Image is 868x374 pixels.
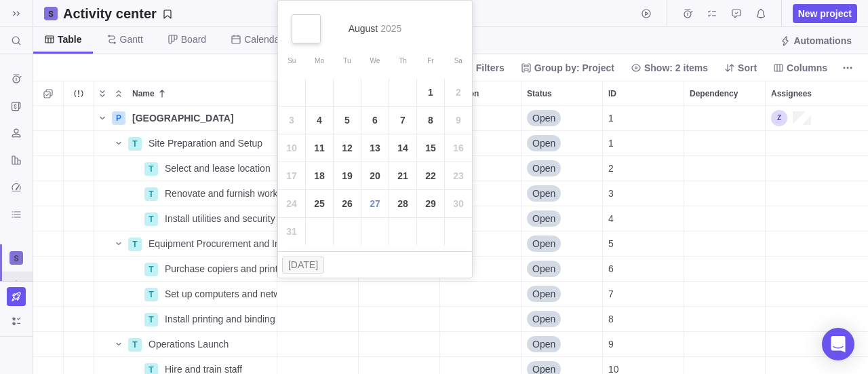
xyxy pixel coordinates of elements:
a: 20 [361,162,389,189]
a: 29 [417,190,444,217]
a: 28 [389,190,416,217]
span: 2025 [380,23,401,34]
span: Friday [427,57,433,64]
span: Thursday [399,57,407,64]
a: 14 [389,134,416,162]
a: Prev [292,14,321,43]
a: 7 [389,107,416,134]
a: 8 [417,107,444,134]
a: 22 [417,162,444,189]
span: Wednesday [370,57,380,64]
span: Next [439,24,446,31]
a: 27 [361,190,389,217]
span: August [349,23,378,34]
a: 11 [306,134,333,162]
div: grid [33,106,868,374]
a: 5 [334,107,361,134]
a: 1 [417,79,444,106]
span: Sunday [288,57,296,64]
a: 21 [389,162,416,189]
a: 25 [306,190,333,217]
span: Monday [315,57,324,64]
a: 4 [306,107,333,134]
a: 15 [417,134,444,162]
a: 26 [334,190,361,217]
span: Saturday [454,57,462,64]
a: 12 [334,134,361,162]
a: Next [429,14,458,43]
span: Prev [301,24,309,31]
span: Tuesday [343,57,351,64]
a: 19 [334,162,361,189]
a: 18 [306,162,333,189]
a: 13 [361,134,389,162]
a: 6 [361,107,389,134]
button: [DATE] [282,257,325,274]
